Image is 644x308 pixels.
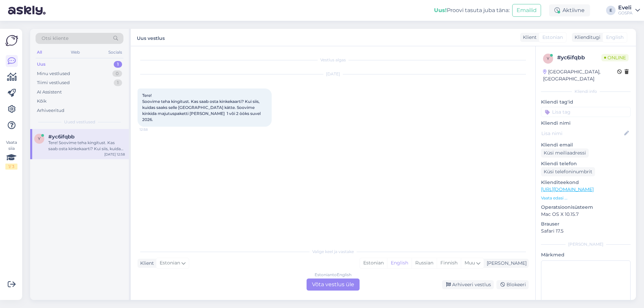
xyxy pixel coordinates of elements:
div: Russian [412,258,437,268]
div: Küsi meiliaadressi [541,148,589,158]
div: Arhiveeri vestlus [442,280,494,289]
div: All [36,48,43,57]
div: Arhiveeritud [37,107,64,114]
span: Estonian [542,34,563,41]
p: Brauser [541,221,631,228]
div: Web [69,48,81,57]
div: 1 [114,79,122,86]
div: Finnish [437,258,461,268]
span: Muu [465,260,475,266]
p: Märkmed [541,251,631,258]
p: Operatsioonisüsteem [541,204,631,211]
span: Otsi kliente [42,35,68,42]
div: # yc6ifqbb [557,54,601,62]
label: Uus vestlus [137,33,165,42]
div: Kõik [37,98,47,105]
span: y [38,136,41,141]
div: English [387,258,412,268]
div: Klient [520,34,537,41]
p: Klienditeekond [541,179,631,186]
span: #yc6ifqbb [48,134,74,140]
div: [DATE] 12:58 [104,152,125,157]
span: y [547,56,549,61]
p: Mac OS X 10.15.7 [541,211,631,218]
b: Uus! [434,7,447,13]
div: Valige keel ja vastake [138,249,529,255]
p: Kliendi telefon [541,160,631,167]
div: [DATE] [138,71,529,77]
div: Tiimi vestlused [37,79,70,86]
p: Kliendi tag'id [541,99,631,106]
div: Proovi tasuta juba täna: [434,6,509,14]
p: Vaata edasi ... [541,195,631,201]
div: Vestlus algas [138,57,529,63]
span: Uued vestlused [64,119,95,125]
div: Eveli [618,5,633,10]
div: Klient [138,260,154,267]
p: Safari 17.5 [541,228,631,235]
div: Minu vestlused [37,70,70,77]
button: Emailid [512,4,541,17]
a: [URL][DOMAIN_NAME] [541,186,594,192]
div: Aktiivne [549,4,590,16]
div: Vaata siia [5,139,17,170]
div: Blokeeri [496,280,529,289]
div: 1 / 3 [5,164,17,170]
input: Lisa tag [541,107,631,117]
p: Kliendi nimi [541,120,631,127]
div: Estonian [360,258,387,268]
div: [PERSON_NAME] [484,260,527,267]
img: Askly Logo [5,34,18,47]
span: English [606,34,624,41]
div: AI Assistent [37,89,62,96]
div: Küsi telefoninumbrit [541,167,595,176]
input: Lisa nimi [541,130,623,137]
div: Estonian to English [315,272,352,278]
div: Võta vestlus üle [307,279,360,291]
span: 12:58 [140,127,165,132]
div: Socials [107,48,123,57]
div: E [606,6,615,15]
div: [GEOGRAPHIC_DATA], [GEOGRAPHIC_DATA] [543,68,617,82]
div: GOSPA [618,10,633,16]
div: [PERSON_NAME] [541,241,631,247]
span: Tere! Soovime teha kingitust. Kas saab osta kinkekaarti? Kui siis, kuidas saaks selle [GEOGRAPHIC... [142,93,262,122]
span: Online [601,54,629,61]
div: Klienditugi [572,34,600,41]
div: Kliendi info [541,88,631,95]
p: Kliendi email [541,141,631,148]
a: EveliGOSPA [618,5,640,16]
div: Tere! Soovime teha kingitust. Kas saab osta kinkekaarti? Kui siis, kuidas saaks selle [GEOGRAPHIC... [48,140,125,152]
span: Estonian [160,259,180,267]
div: 1 [114,61,122,68]
div: 0 [112,70,122,77]
div: Uus [37,61,46,68]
